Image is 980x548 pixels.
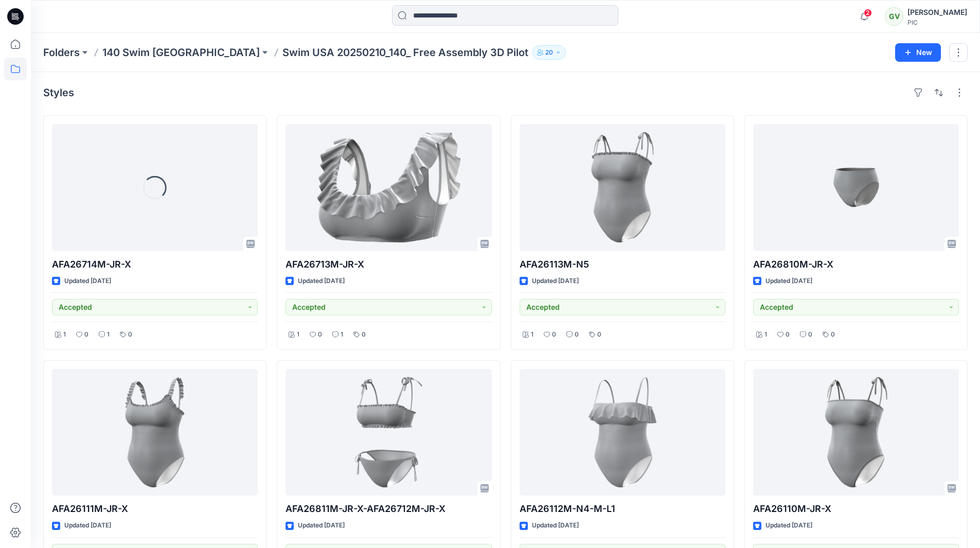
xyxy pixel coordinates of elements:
p: AFA26810M-JR-X [753,257,959,272]
h4: Styles [43,86,74,99]
p: 1 [297,329,299,340]
p: 1 [531,329,533,340]
p: 0 [552,329,556,340]
p: Updated [DATE] [532,276,579,287]
p: AFA26811M-JR-X-AFA26712M-JR-X [286,502,491,516]
p: AFA26714M-JR-X [52,257,258,272]
p: 0 [318,329,322,340]
a: AFA26111M-JR-X [52,369,258,496]
p: 1 [107,329,110,340]
p: 1 [341,329,343,340]
p: Updated [DATE] [298,276,345,287]
p: Updated [DATE] [64,276,111,287]
div: GV [885,7,903,26]
p: 0 [597,329,601,340]
a: Folders [43,45,80,60]
a: AFA26713M-JR-X [286,124,491,251]
p: AFA26111M-JR-X [52,502,258,516]
p: 0 [786,329,790,340]
p: 0 [84,329,88,340]
div: PIC [907,19,967,26]
p: 0 [128,329,132,340]
p: Swim USA 20250210_140_ Free Assembly 3D Pilot [282,45,528,60]
a: AFA26811M-JR-X-AFA26712M-JR-X [286,369,491,496]
p: 20 [545,47,553,58]
a: AFA26810M-JR-X [753,124,959,251]
div: [PERSON_NAME] [907,6,967,19]
button: 20 [532,45,566,60]
p: 0 [831,329,835,340]
p: 0 [575,329,579,340]
button: New [895,43,941,62]
a: 140 Swim [GEOGRAPHIC_DATA] [102,45,260,60]
p: Updated [DATE] [765,276,812,287]
p: AFA26112M-N4-M-L1 [520,502,725,516]
p: Updated [DATE] [765,520,812,531]
p: Updated [DATE] [64,520,111,531]
p: 0 [362,329,366,340]
p: 1 [764,329,767,340]
p: Updated [DATE] [532,520,579,531]
p: AFA26713M-JR-X [286,257,491,272]
p: 1 [63,329,66,340]
p: Updated [DATE] [298,520,345,531]
span: 2 [864,9,872,17]
p: AFA26113M-N5 [520,257,725,272]
a: AFA26113M-N5 [520,124,725,251]
p: 0 [808,329,812,340]
a: AFA26112M-N4-M-L1 [520,369,725,496]
p: AFA26110M-JR-X [753,502,959,516]
a: AFA26110M-JR-X [753,369,959,496]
